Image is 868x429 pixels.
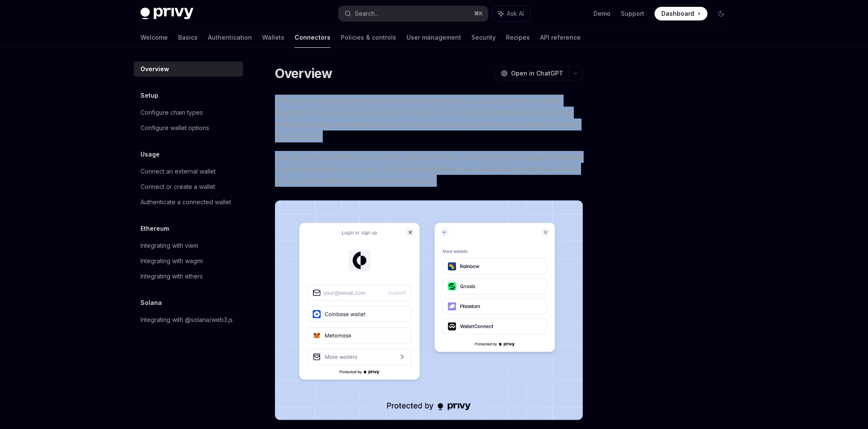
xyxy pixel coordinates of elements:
span: ⌘ K [474,10,483,17]
div: Integrating with wagmi [140,256,203,266]
a: Recipes [506,27,530,48]
a: Support [621,9,644,18]
a: Integrating with @solana/web3.js [134,312,243,328]
div: Overview [140,64,169,74]
a: Dashboard [655,7,707,20]
a: Basics [178,27,198,48]
a: Welcome [140,27,168,48]
button: Ask AI [492,6,530,21]
a: Integrating with wagmi [134,253,243,269]
span: Ask AI [507,9,524,18]
a: Configure wallet options [134,120,243,136]
div: Authenticate a connected wallet [140,197,231,207]
a: Configure chain types [134,105,243,120]
button: Search...⌘K [339,6,488,21]
a: Authentication [208,27,252,48]
div: Connect or create a wallet [140,182,215,192]
div: Configure chain types [140,107,203,118]
h1: Overview [275,66,333,81]
a: Demo [593,9,611,18]
div: Integrating with @solana/web3.js [140,315,233,325]
h5: Ethereum [140,223,169,234]
a: Connect or create a wallet [134,179,243,194]
h5: Usage [140,149,160,159]
span: You can integrate Wagmi, Viem, Ethers, @solana/web3.js, and web3swift to manage embedded or exter... [275,151,583,187]
a: Policies & controls [341,27,396,48]
a: Authenticate a connected wallet [134,194,243,210]
h5: Setup [140,90,158,101]
img: dark logo [140,8,193,20]
a: Security [471,27,496,48]
img: Connectors3 [275,200,583,420]
button: Toggle dark mode [714,7,728,20]
a: Integrating with ethers [134,269,243,284]
button: Open in ChatGPT [495,66,568,81]
h5: Solana [140,298,162,308]
a: Connectors [295,27,330,48]
span: Dashboard [661,9,694,18]
div: Integrating with viem [140,241,198,251]
div: Integrating with ethers [140,271,203,281]
a: Integrating with viem [134,238,243,253]
div: Configure wallet options [140,123,209,133]
span: Privy can be integrated with all popular wallet connectors so your application can easily interfa... [275,95,583,142]
a: Connect an external wallet [134,164,243,179]
div: Search... [355,9,379,19]
a: Wallets [262,27,284,48]
span: Open in ChatGPT [511,69,563,78]
a: User management [406,27,461,48]
a: Overview [134,61,243,77]
a: API reference [540,27,581,48]
div: Connect an external wallet [140,166,216,177]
